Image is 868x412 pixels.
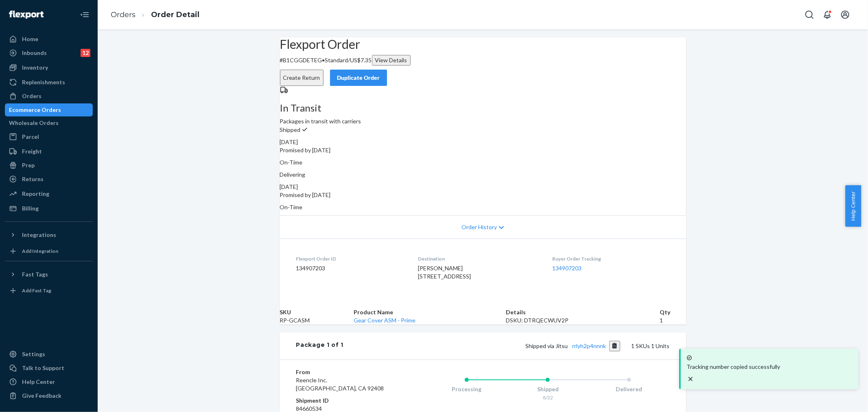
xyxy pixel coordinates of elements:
a: rrlyh2p4nnnk [572,342,606,349]
div: Inbounds [22,49,47,57]
p: On-Time [280,158,686,167]
div: Shipped [507,385,588,393]
div: Delivered [588,385,670,393]
img: Flexport logo [9,11,44,19]
p: Tracking number copied successfully [687,363,853,371]
a: Prep [5,159,93,172]
div: Add Fast Tag [22,287,51,294]
th: SKU [280,308,354,316]
button: Open account menu [837,7,853,23]
a: Reporting [5,187,93,200]
span: • [322,57,325,64]
dt: From [296,368,394,376]
div: Inventory [22,64,48,72]
div: Packages in transit with carriers [280,103,686,125]
div: Package 1 of 1 [296,341,344,351]
td: 1 [660,316,686,324]
button: Fast Tags [5,268,93,281]
div: Settings [22,350,45,358]
dt: Buyer Order Tracking [552,255,669,262]
h3: In Transit [280,103,686,113]
p: Promised by [DATE] [280,191,686,199]
p: # B1CGGDETEG / US$7.35 [280,55,686,66]
div: Freight [22,147,42,156]
div: [DATE] [280,183,686,191]
div: Home [22,35,38,43]
a: Inventory [5,61,93,74]
button: Help Center [845,185,861,227]
th: Details [506,308,660,316]
div: 12 [81,49,90,57]
div: Add Integration [22,248,58,254]
span: Standard [325,57,348,64]
a: Settings [5,348,93,361]
span: Shipped via Jitsu [525,342,620,349]
a: 134907203 [552,265,582,272]
th: Product Name [354,308,506,316]
a: Wholesale Orders [5,116,93,129]
div: Processing [426,385,507,393]
div: Replenishments [22,78,65,86]
div: 1 SKUs 1 Units [343,341,669,351]
div: Ecommerce Orders [9,106,61,114]
div: Reporting [22,190,49,198]
button: Integrations [5,228,93,241]
div: Give Feedback [22,392,61,400]
a: Orders [111,10,136,19]
a: Order Detail [151,10,199,19]
a: Add Integration [5,245,93,258]
a: Billing [5,202,93,215]
a: Replenishments [5,76,93,89]
span: Reencle Inc. [GEOGRAPHIC_DATA], CA 92408 [296,377,384,392]
span: Order History [461,223,497,231]
button: Open notifications [819,7,835,23]
a: Orders [5,90,93,103]
div: Prep [22,161,35,169]
a: Returns [5,173,93,186]
a: Add Fast Tag [5,284,93,297]
div: Fast Tags [22,270,48,278]
a: Talk to Support [5,362,93,375]
div: Help Center [22,378,55,386]
p: Promised by [DATE] [280,146,686,154]
div: 8/22 [507,394,588,401]
button: Close Navigation [77,7,93,23]
div: Parcel [22,133,39,141]
a: Freight [5,145,93,158]
span: [PERSON_NAME] [STREET_ADDRESS] [418,265,471,280]
a: Ecommerce Orders [5,103,93,116]
div: Talk to Support [22,364,64,372]
p: On-Time [280,203,686,211]
h2: Flexport Order [280,37,686,51]
td: RP-GCASM [280,316,354,324]
a: Gear Cover ASM - Prime [354,317,415,324]
button: Open Search Box [801,7,818,23]
a: Parcel [5,130,93,143]
div: Billing [22,204,39,213]
div: DSKU: DTRQECWUV2P [506,316,660,324]
a: Inbounds12 [5,46,93,59]
ol: breadcrumbs [104,3,206,27]
button: View Details [372,55,411,66]
div: [DATE] [280,138,686,146]
div: Wholesale Orders [9,119,59,127]
button: Give Feedback [5,389,93,402]
div: View Details [375,56,407,64]
p: Shipped [280,125,686,134]
div: Orders [22,92,42,100]
div: Integrations [22,231,56,239]
dt: Destination [418,255,539,262]
th: Qty [660,308,686,316]
div: Duplicate Order [337,74,380,82]
p: Delivering [280,171,686,179]
a: Home [5,33,93,46]
button: Create Return [280,70,324,86]
button: Duplicate Order [330,70,387,86]
div: Returns [22,175,44,183]
a: Help Center [5,375,93,388]
dd: 134907203 [296,264,405,272]
dt: Shipment ID [296,397,394,405]
button: Copy tracking number [609,341,620,351]
svg: close toast [687,375,695,383]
